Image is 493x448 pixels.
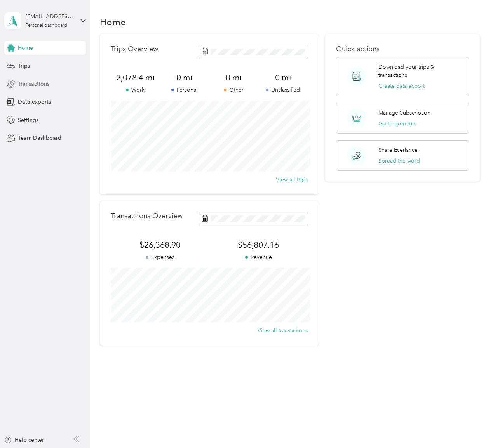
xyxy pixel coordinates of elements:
p: Manage Subscription [378,109,430,117]
p: Personal [160,86,209,94]
span: Trips [18,62,30,70]
span: Home [18,44,33,52]
span: Transactions [18,80,49,88]
span: 0 mi [258,72,308,83]
span: $26,368.90 [111,240,209,250]
div: [EMAIL_ADDRESS][DOMAIN_NAME] [26,12,74,21]
div: Personal dashboard [26,23,67,28]
span: Team Dashboard [18,134,61,142]
p: Share Everlance [378,146,418,154]
p: Download your trips & transactions [378,63,463,79]
p: Quick actions [336,45,469,53]
span: 2,078.4 mi [111,72,160,83]
p: Transactions Overview [111,212,183,220]
span: 0 mi [160,72,209,83]
p: Other [209,86,258,94]
span: 0 mi [209,72,258,83]
p: Expenses [111,253,209,261]
p: Trips Overview [111,45,158,53]
button: Go to premium [378,120,417,128]
button: Help center [4,436,44,444]
iframe: Everlance-gr Chat Button Frame [449,405,493,448]
button: View all trips [276,175,308,184]
span: Data exports [18,98,51,106]
span: Settings [18,116,38,124]
h1: Home [100,18,126,26]
button: Spread the word [378,157,420,165]
span: $56,807.16 [209,240,308,250]
button: Create data export [378,82,425,90]
p: Work [111,86,160,94]
p: Revenue [209,253,308,261]
button: View all transactions [258,326,308,335]
p: Unclassified [258,86,308,94]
